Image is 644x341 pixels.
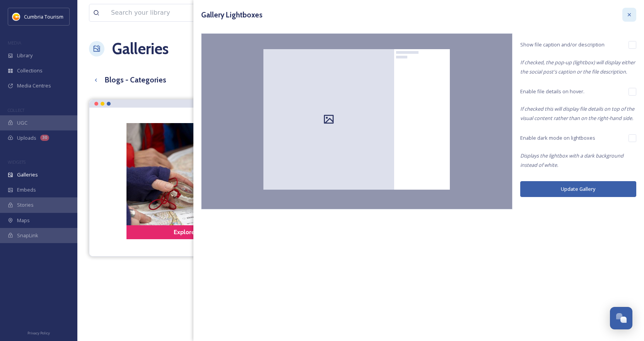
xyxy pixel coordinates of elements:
[201,9,263,21] h3: Gallery Lightboxes
[126,123,243,239] a: Explore
[105,74,166,86] h3: Blogs - Categories
[8,107,24,113] span: COLLECT
[27,331,50,336] span: Privacy Policy
[112,37,169,60] a: Galleries
[17,134,36,142] span: Uploads
[17,82,51,89] span: Media Centres
[40,135,49,141] div: 30
[520,181,636,197] button: Update Gallery
[520,152,624,168] em: Displays the lightbox with a dark background instead of white.
[24,13,63,20] span: Cumbria Tourism
[12,13,20,21] img: images.jpg
[27,328,50,337] a: Privacy Policy
[17,67,43,74] span: Collections
[17,232,38,239] span: SnapLink
[17,171,38,178] span: Galleries
[17,201,34,209] span: Stories
[8,40,21,46] span: MEDIA
[17,217,30,224] span: Maps
[8,159,26,165] span: WIDGETS
[174,229,195,235] div: Explore
[610,307,632,329] button: Open Chat
[17,52,32,59] span: Library
[520,59,635,75] em: If checked, the pop-up (lightbox) will display either the social post's caption or the file descr...
[17,119,27,127] span: UGC
[520,134,595,142] span: Enable dark mode on lightboxes
[520,41,605,48] span: Show file caption and/or description
[107,4,304,21] input: Search your library
[520,88,584,95] span: Enable file details on hover.
[520,105,634,122] em: If checked this will display file details on top of the visual content rather than on the right-h...
[17,186,36,194] span: Embeds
